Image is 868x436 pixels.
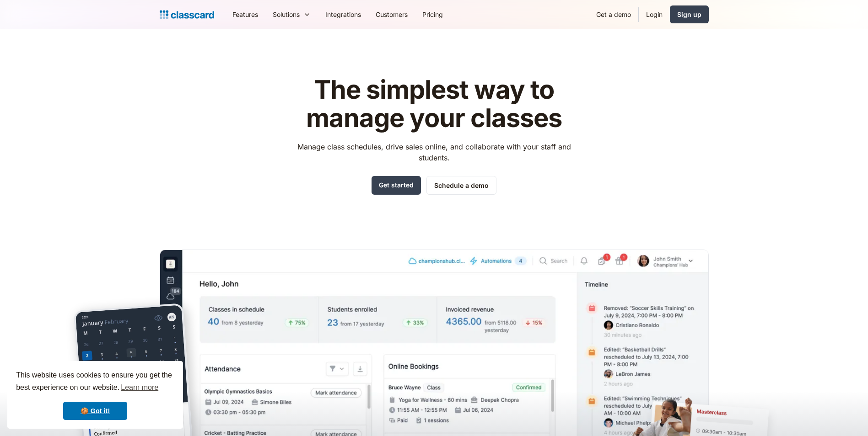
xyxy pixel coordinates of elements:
div: Solutions [273,10,300,19]
a: Customers [368,4,415,25]
a: Get started [372,176,421,195]
a: Sign up [670,5,709,23]
a: dismiss cookie message [63,402,127,420]
a: Features [225,4,265,25]
a: learn more about cookies [119,381,160,394]
a: Get a demo [589,4,638,25]
p: Manage class schedules, drive sales online, and collaborate with your staff and students. [289,141,579,163]
a: Integrations [318,4,368,25]
div: Solutions [265,4,318,25]
h1: The simplest way to manage your classes [289,76,579,132]
a: Login [639,4,670,25]
div: Sign up [677,10,701,19]
a: Schedule a demo [426,176,496,195]
a: home [160,8,214,21]
span: This website uses cookies to ensure you get the best experience on our website. [16,370,174,394]
a: Pricing [415,4,450,25]
div: cookieconsent [7,361,183,429]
